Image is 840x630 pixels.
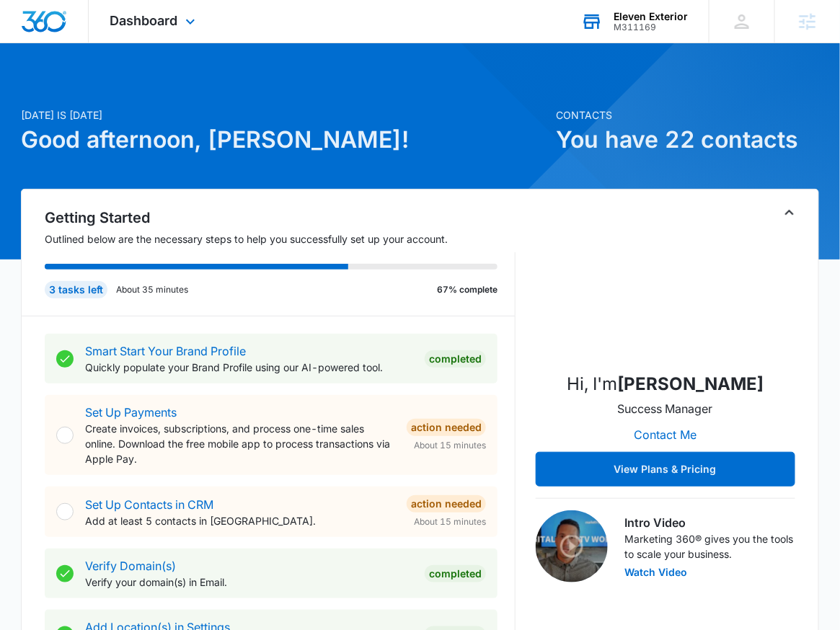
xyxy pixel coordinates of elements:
span: About 15 minutes [414,515,486,528]
p: [DATE] is [DATE] [21,107,547,123]
div: Action Needed [407,495,486,513]
div: account name [614,11,688,22]
a: Smart Start Your Brand Profile [85,344,246,358]
img: Intro Video [536,510,608,582]
a: Verify Domain(s) [85,559,176,573]
strong: [PERSON_NAME] [617,373,764,394]
p: Marketing 360® gives you the tools to scale your business. [625,531,795,562]
div: account id [614,22,688,32]
h3: Intro Video [625,514,795,531]
button: Toggle Collapse [781,204,798,221]
p: Quickly populate your Brand Profile using our AI-powered tool. [85,360,413,375]
h1: Good afternoon, [PERSON_NAME]! [21,123,547,157]
div: Completed [425,565,486,582]
h1: You have 22 contacts [556,123,819,157]
button: View Plans & Pricing [536,452,795,487]
p: Verify your domain(s) in Email. [85,574,413,590]
h2: Getting Started [45,207,516,229]
p: Outlined below are the necessary steps to help you successfully set up your account. [45,231,516,247]
div: Completed [425,350,486,368]
button: Contact Me [619,417,711,452]
p: Contacts [556,107,819,123]
a: Set Up Payments [85,405,177,420]
button: Watch Video [625,567,688,577]
p: About 35 minutes [116,283,188,296]
p: Hi, I'm [567,371,764,397]
img: Dustin Bethel [593,216,738,360]
p: 67% complete [437,283,498,296]
span: Dashboard [110,13,178,28]
p: Create invoices, subscriptions, and process one-time sales online. Download the free mobile app t... [85,421,395,466]
p: Success Manager [618,400,713,417]
p: Add at least 5 contacts in [GEOGRAPHIC_DATA]. [85,513,395,528]
div: Action Needed [407,419,486,436]
a: Set Up Contacts in CRM [85,497,213,512]
span: About 15 minutes [414,439,486,452]
div: 3 tasks left [45,281,107,298]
